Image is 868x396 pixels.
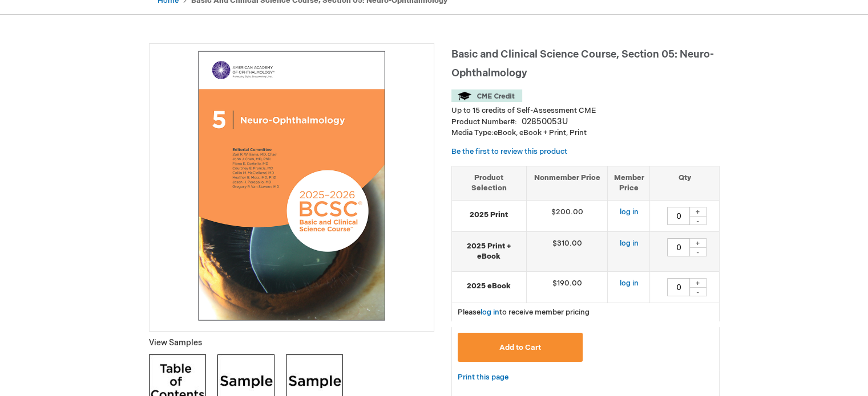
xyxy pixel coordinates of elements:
[451,105,720,116] li: Up to 15 credits of Self-Assessment CME
[689,278,706,288] div: +
[149,337,434,349] p: View Samples
[689,247,706,256] div: -
[451,128,494,137] strong: Media Type:
[481,308,499,317] a: log in
[451,147,567,156] a: Be the first to review this product
[526,200,608,231] td: $200.00
[452,166,527,200] th: Product Selection
[619,279,638,288] a: log in
[689,238,706,248] div: +
[458,308,590,317] span: Please to receive member pricing
[619,239,638,248] a: log in
[499,343,541,352] span: Add to Cart
[608,166,650,200] th: Member Price
[458,333,583,362] button: Add to Cart
[667,278,690,296] input: Qty
[526,231,608,271] td: $310.00
[451,48,714,79] span: Basic and Clinical Science Course, Section 05: Neuro-Ophthalmology
[458,281,520,292] strong: 2025 eBook
[522,116,568,128] div: 02850053U
[689,287,706,296] div: -
[458,370,508,385] a: Print this page
[526,271,608,303] td: $190.00
[689,207,706,217] div: +
[451,117,517,126] strong: Product Number
[451,128,720,138] p: eBook, eBook + Print, Print
[451,89,522,102] img: CME Credit
[667,207,690,225] input: Qty
[526,166,608,200] th: Nonmember Price
[458,210,520,221] strong: 2025 Print
[689,216,706,225] div: -
[155,50,428,322] img: Basic and Clinical Science Course, Section 05: Neuro-Ophthalmology
[458,241,520,262] strong: 2025 Print + eBook
[619,207,638,217] a: log in
[650,166,719,200] th: Qty
[667,238,690,256] input: Qty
